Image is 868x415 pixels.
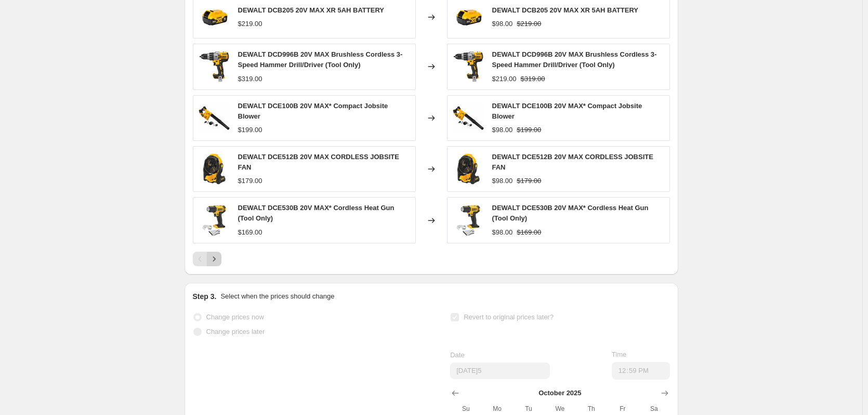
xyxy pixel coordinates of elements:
img: ShowProductImage_79702a18-a16f-4321-994b-413ac490b67f_80x.jpg [199,153,230,185]
span: Su [454,405,477,413]
span: DEWALT DCE512B 20V MAX CORDLESS JOBSITE FAN [238,153,399,171]
img: ShowProductImage_a1b19995-7de2-4cbf-aaf5-ebe983d21ce0_80x.jpg [199,51,230,82]
div: $98.00 [492,19,513,29]
span: Th [580,405,602,413]
h2: Step 3. [193,291,217,302]
button: Show next month, November 2025 [657,386,672,400]
strike: $219.00 [517,19,541,29]
span: Time [612,351,626,358]
strike: $199.00 [517,125,541,135]
img: ShowProductImage_40b657b8-d72a-486a-8825-3360fccb3fbe_80x.jpg [199,205,230,236]
strike: $169.00 [517,227,541,238]
span: DEWALT DCE530B 20V MAX* Cordless Heat Gun (Tool Only) [238,204,394,222]
div: $98.00 [492,125,513,135]
span: Revert to original prices later? [464,313,554,321]
div: $319.00 [238,74,262,84]
nav: Pagination [193,252,221,266]
span: Date [450,351,464,359]
span: Tu [517,405,540,413]
img: ShowProductImage_40b657b8-d72a-486a-8825-3360fccb3fbe_80x.jpg [453,205,484,236]
div: $219.00 [492,74,517,84]
div: $98.00 [492,176,513,186]
div: $179.00 [238,176,262,186]
span: Mo [486,405,509,413]
span: DEWALT DCB205 20V MAX XR 5AH BATTERY [238,6,384,14]
span: DEWALT DCE100B 20V MAX* Compact Jobsite Blower [492,102,642,120]
button: Next [207,252,221,266]
img: ShowProductImage_0b217603-9412-4f9b-a659-2f09b830141d_80x.jpg [199,102,230,134]
img: ShowProductImage_a1b19995-7de2-4cbf-aaf5-ebe983d21ce0_80x.jpg [453,51,484,82]
strike: $319.00 [521,74,545,84]
strike: $179.00 [517,176,541,186]
div: $98.00 [492,227,513,238]
span: Fr [611,405,634,413]
img: ShowProductImage_407fecef-c464-44d5-bfbc-5baa45a2e206_80x.jpg [199,2,230,33]
span: DEWALT DCE512B 20V MAX CORDLESS JOBSITE FAN [492,153,653,171]
span: Change prices now [206,313,264,321]
img: ShowProductImage_407fecef-c464-44d5-bfbc-5baa45a2e206_80x.jpg [453,2,484,33]
div: $219.00 [238,19,262,29]
span: Sa [642,405,665,413]
div: $169.00 [238,227,262,238]
p: Select when the prices should change [220,291,334,302]
span: DEWALT DCE100B 20V MAX* Compact Jobsite Blower [238,102,388,120]
span: DEWALT DCD996B 20V MAX Brushless Cordless 3-Speed Hammer Drill/Driver (Tool Only) [238,50,403,69]
span: DEWALT DCB205 20V MAX XR 5AH BATTERY [492,6,638,14]
div: $199.00 [238,125,262,135]
span: DEWALT DCD996B 20V MAX Brushless Cordless 3-Speed Hammer Drill/Driver (Tool Only) [492,50,657,69]
input: 12:00 [612,362,670,380]
input: 9/17/2025 [450,362,550,379]
span: We [548,405,571,413]
img: ShowProductImage_0b217603-9412-4f9b-a659-2f09b830141d_80x.jpg [453,102,484,134]
span: Change prices later [206,328,265,335]
span: DEWALT DCE530B 20V MAX* Cordless Heat Gun (Tool Only) [492,204,649,222]
img: ShowProductImage_79702a18-a16f-4321-994b-413ac490b67f_80x.jpg [453,153,484,185]
button: Show previous month, September 2025 [448,386,463,400]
